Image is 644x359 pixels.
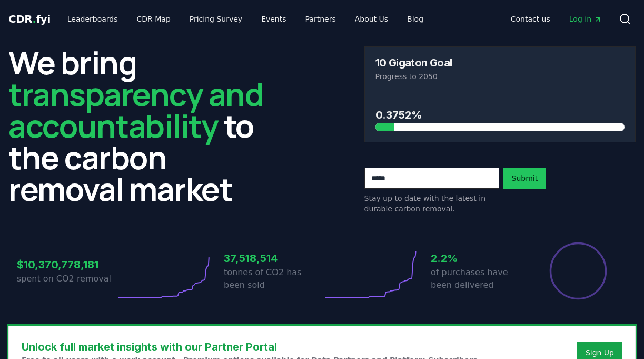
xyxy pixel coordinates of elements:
[364,193,499,214] p: Stay up to date with the latest in durable carbon removal.
[549,241,608,300] div: Percentage of sales delivered
[431,266,529,292] p: of purchases have been delivered
[8,12,51,26] a: CDR.fyi
[33,13,36,25] span: .
[375,71,625,82] p: Progress to 2050
[253,9,294,28] a: Events
[431,250,529,266] h3: 2.2%
[502,9,559,28] a: Contact us
[8,72,263,147] span: transparency and accountability
[561,9,610,28] a: Log in
[128,9,179,28] a: CDR Map
[224,250,322,266] h3: 37,518,514
[181,9,251,28] a: Pricing Survey
[375,107,625,123] h3: 0.3752%
[224,266,322,292] p: tonnes of CO2 has been sold
[297,9,344,28] a: Partners
[17,257,115,273] h3: $10,370,778,181
[375,57,452,68] h3: 10 Gigaton Goal
[59,9,126,28] a: Leaderboards
[503,168,547,189] button: Submit
[399,9,432,28] a: Blog
[502,9,610,28] nav: Main
[586,347,614,358] a: Sign Up
[346,9,397,28] a: About Us
[8,46,280,205] h2: We bring to the carbon removal market
[569,14,602,24] span: Log in
[59,9,432,28] nav: Main
[8,13,51,25] span: CDR fyi
[17,273,115,285] p: spent on CO2 removal
[22,339,480,355] h3: Unlock full market insights with our Partner Portal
